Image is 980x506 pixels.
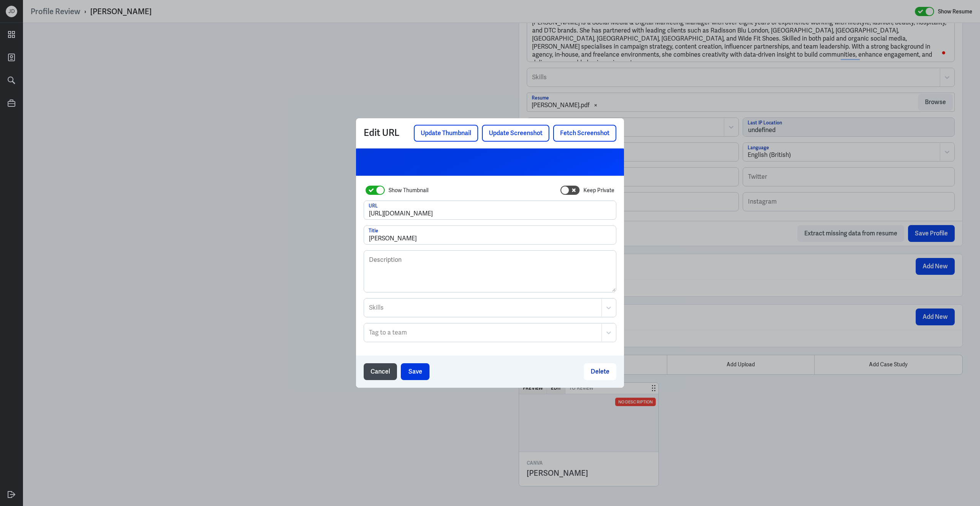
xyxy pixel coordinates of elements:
button: Cancel [364,363,397,380]
button: Update Thumbnail [414,125,478,142]
button: Fetch Screenshot [553,125,616,142]
label: Show Thumbnail [389,186,428,194]
label: Keep Private [583,186,614,194]
input: Title [364,226,616,244]
button: Save [401,363,430,380]
input: URL [364,201,616,219]
p: Edit URL [364,125,414,142]
button: Update Screenshot [482,125,549,142]
button: Delete [584,363,616,380]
